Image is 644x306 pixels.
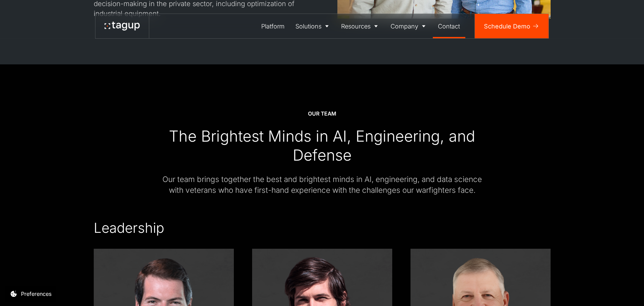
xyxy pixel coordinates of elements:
[21,290,51,298] div: Preferences
[155,127,490,165] div: The Brightest Minds in AI, Engineering, and Defense
[341,22,371,31] div: Resources
[94,220,164,236] h2: Leadership
[336,14,385,38] a: Resources
[484,22,530,31] div: Schedule Demo
[438,22,460,31] div: Contact
[433,14,466,38] a: Contact
[385,14,433,38] a: Company
[155,174,490,195] div: Our team brings together the best and brightest minds in AI, engineering, and data science with v...
[308,110,336,118] div: Our team
[391,22,418,31] div: Company
[295,22,321,31] div: Solutions
[256,14,290,38] a: Platform
[261,22,285,31] div: Platform
[475,14,549,38] a: Schedule Demo
[290,14,336,38] a: Solutions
